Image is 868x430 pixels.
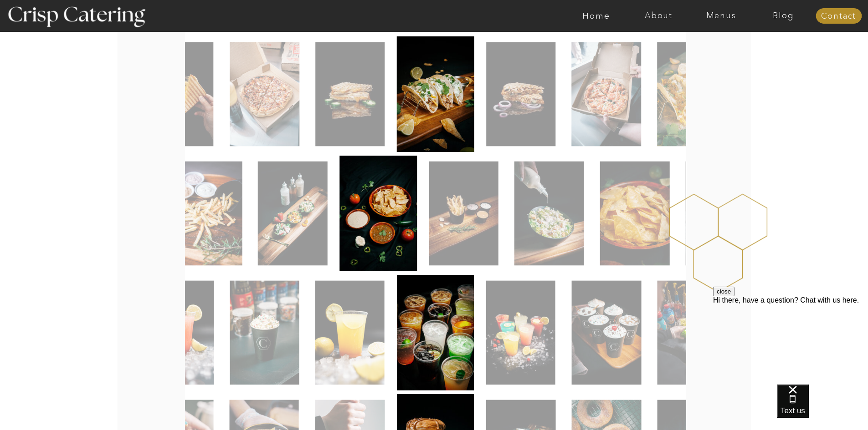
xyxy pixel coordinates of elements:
[627,11,690,20] a: About
[752,11,815,20] a: Blog
[565,11,627,20] a: Home
[816,12,862,21] a: Contact
[690,11,752,20] a: Menus
[777,384,868,430] iframe: podium webchat widget bubble
[713,287,868,396] iframe: podium webchat widget prompt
